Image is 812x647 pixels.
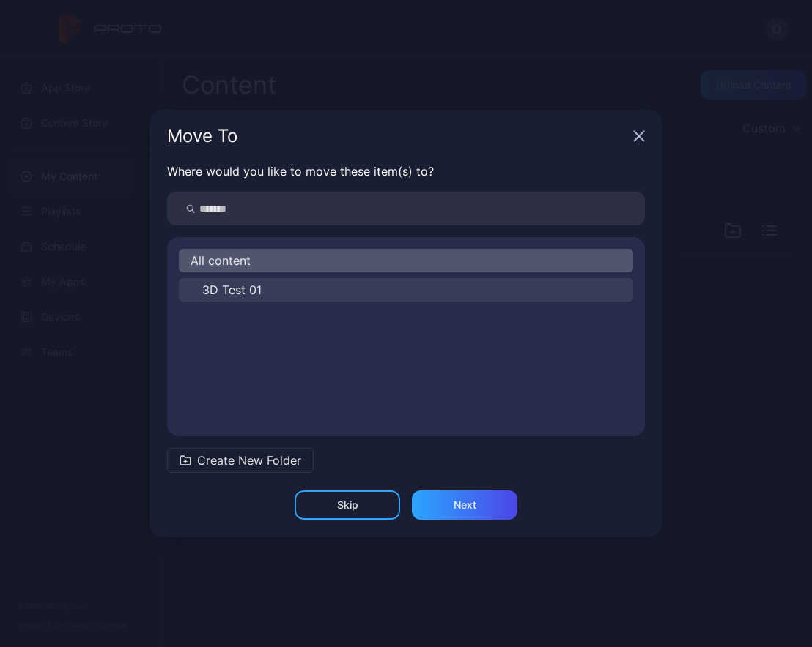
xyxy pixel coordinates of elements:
button: Skip [295,490,400,520]
span: All content [191,252,251,269]
span: Create New Folder [197,452,301,469]
div: Move To [167,127,627,145]
div: Skip [337,499,358,511]
span: 3D Test 01 [202,281,262,299]
div: Next [454,499,476,511]
button: Next [412,490,517,520]
p: Where would you like to move these item(s) to? [167,162,645,180]
button: 3D Test 01 [179,278,633,302]
button: Create New Folder [167,448,314,473]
